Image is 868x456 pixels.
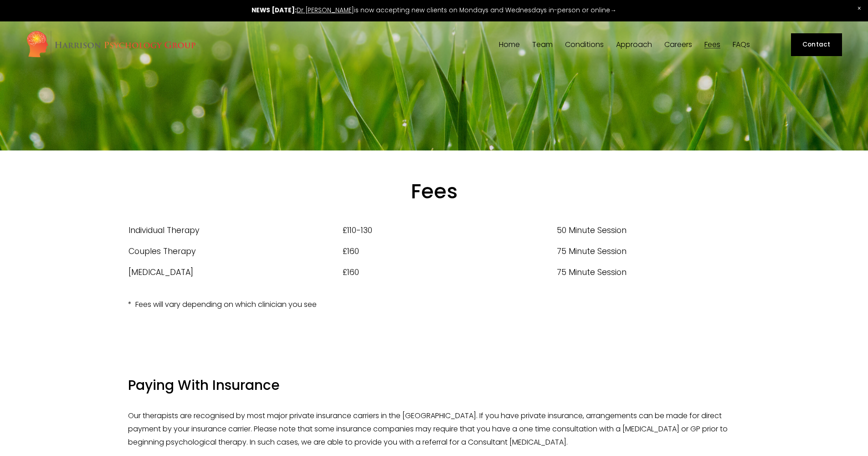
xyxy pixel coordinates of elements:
td: 75 Minute Session [556,241,740,262]
a: folder dropdown [565,41,604,49]
td: £160 [342,241,556,262]
img: Harrison Psychology Group [26,30,196,60]
td: £160 [342,262,556,283]
td: £110-130 [342,220,556,241]
h1: Fees [128,179,740,204]
span: Conditions [565,41,604,48]
h4: Paying With Insurance [128,376,740,395]
a: Fees [704,41,720,49]
td: 50 Minute Session [556,220,740,241]
a: Home [499,41,520,49]
a: Careers [664,41,692,49]
span: Approach [616,41,652,48]
p: * Fees will vary depending on which clinician you see [128,298,740,311]
a: Contact [791,33,842,56]
a: Dr [PERSON_NAME] [297,6,354,15]
td: [MEDICAL_DATA] [128,262,342,283]
a: folder dropdown [532,41,553,49]
td: 75 Minute Session [556,262,740,283]
td: Couples Therapy [128,241,342,262]
a: folder dropdown [616,41,652,49]
td: Individual Therapy [128,220,342,241]
span: Team [532,41,553,48]
a: FAQs [733,41,750,49]
p: Our therapists are recognised by most major private insurance carriers in the [GEOGRAPHIC_DATA]. ... [128,409,740,449]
